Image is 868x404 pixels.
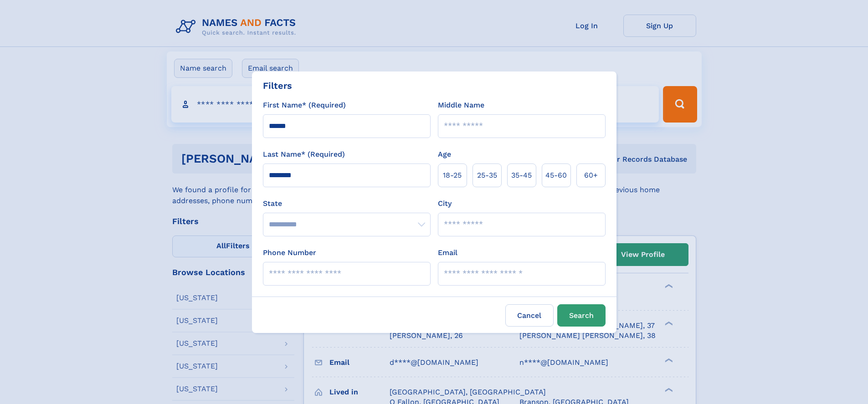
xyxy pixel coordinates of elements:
label: Phone Number [263,247,316,258]
label: State [263,198,431,209]
label: First Name* (Required) [263,100,346,111]
label: Middle Name [438,100,484,111]
span: 25‑35 [477,170,497,181]
label: Cancel [505,304,554,327]
span: 45‑60 [545,170,567,181]
label: Last Name* (Required) [263,149,345,160]
label: Age [438,149,451,160]
span: 18‑25 [443,170,462,181]
span: 35‑45 [511,170,532,181]
label: Email [438,247,457,258]
button: Search [557,304,606,327]
span: 60+ [584,170,598,181]
label: City [438,198,452,209]
div: Filters [263,79,292,92]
